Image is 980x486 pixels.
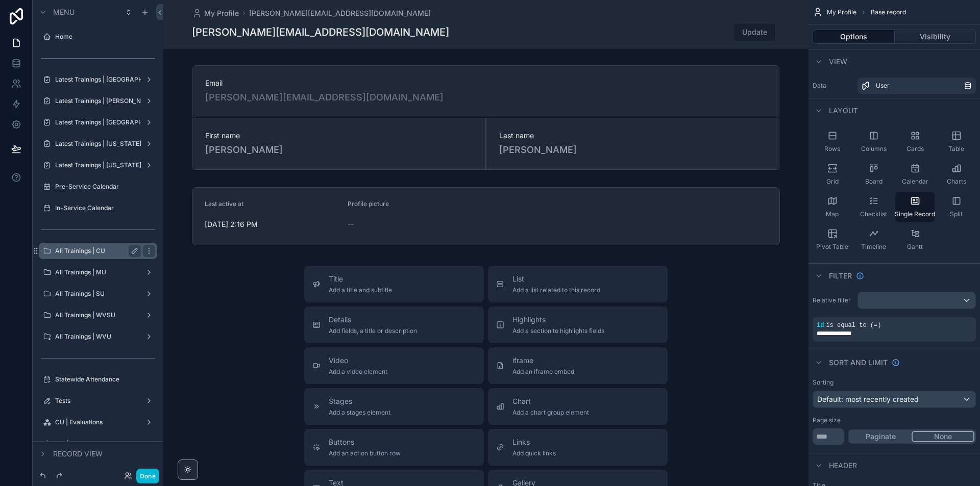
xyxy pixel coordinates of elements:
[813,126,852,157] button: Rows
[813,296,853,304] label: Relative filter
[895,126,935,157] button: Cards
[813,378,834,387] label: Sorting
[895,192,935,222] button: Single Record
[55,418,141,426] label: CU | Evaluations
[829,357,888,368] span: Sort And Limit
[192,25,449,39] h1: [PERSON_NAME][EMAIL_ADDRESS][DOMAIN_NAME]
[53,449,103,459] span: Record view
[827,8,856,16] span: My Profile
[813,391,976,408] button: Default: most recently created
[950,210,963,218] span: Split
[871,8,906,16] span: Base record
[829,106,858,116] span: Layout
[55,161,141,169] label: Latest Trainings | [US_STATE][GEOGRAPHIC_DATA]
[55,311,141,319] label: All Trainings | WVSU
[55,118,141,126] label: Latest Trainings | [GEOGRAPHIC_DATA]
[857,78,976,94] a: User
[136,469,159,483] button: Done
[829,461,857,471] span: Header
[817,322,824,329] span: id
[813,224,852,255] button: Pivot Table
[55,204,155,212] label: In-Service Calendar
[826,177,839,186] span: Grid
[902,177,928,186] span: Calendar
[813,30,895,44] button: Options
[826,210,839,218] span: Map
[912,431,974,442] button: None
[850,431,912,442] button: Paginate
[817,395,919,403] span: Default: most recently created
[829,271,852,281] span: Filter
[947,177,966,186] span: Charts
[816,243,848,251] span: Pivot Table
[192,8,239,18] a: My Profile
[813,416,841,424] label: Page size
[860,210,887,218] span: Checklist
[948,145,964,153] span: Table
[876,82,890,90] span: User
[937,159,976,190] button: Charts
[907,243,923,251] span: Gantt
[829,57,847,67] span: View
[895,30,976,44] button: Visibility
[854,192,893,222] button: Checklist
[895,210,935,218] span: Single Record
[55,140,141,148] label: Latest Trainings | [US_STATE][GEOGRAPHIC_DATA]
[55,183,155,191] label: Pre-Service Calendar
[204,8,239,18] span: My Profile
[861,145,887,153] span: Columns
[55,332,141,341] label: All Trainings | WVU
[249,8,431,18] a: [PERSON_NAME][EMAIL_ADDRESS][DOMAIN_NAME]
[826,322,881,329] span: is equal to (=)
[937,126,976,157] button: Table
[55,268,141,276] label: All Trainings | MU
[865,177,883,186] span: Board
[937,192,976,222] button: Split
[854,159,893,190] button: Board
[55,33,155,41] label: Home
[55,440,141,448] label: MU | Evaluations
[906,145,924,153] span: Cards
[813,192,852,222] button: Map
[895,159,935,190] button: Calendar
[55,397,141,405] label: Tests
[824,145,840,153] span: Rows
[55,375,155,383] label: Statewide Attendance
[53,7,75,17] span: Menu
[854,224,893,255] button: Timeline
[55,290,141,298] label: All Trainings | SU
[895,224,935,255] button: Gantt
[55,75,141,84] label: Latest Trainings | [GEOGRAPHIC_DATA]
[854,126,893,157] button: Columns
[55,97,141,105] label: Latest Trainings | [PERSON_NAME][GEOGRAPHIC_DATA]
[813,159,852,190] button: Grid
[813,82,853,90] label: Data
[55,247,137,255] label: All Trainings | CU
[861,243,886,251] span: Timeline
